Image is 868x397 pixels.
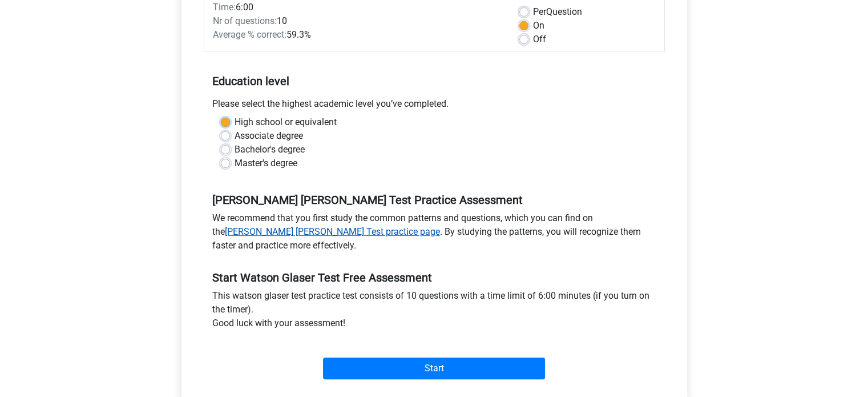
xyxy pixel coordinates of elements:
label: Off [533,33,546,46]
label: On [533,19,544,33]
label: Question [533,5,582,19]
h5: [PERSON_NAME] [PERSON_NAME] Test Practice Assessment [212,193,656,207]
h5: Start Watson Glaser Test Free Assessment [212,271,656,284]
div: This watson glaser test practice test consists of 10 questions with a time limit of 6:00 minutes ... [204,289,665,335]
span: Nr of questions: [213,15,277,26]
div: We recommend that you first study the common patterns and questions, which you can find on the . ... [204,211,665,257]
a: [PERSON_NAME] [PERSON_NAME] Test practice page [225,226,440,237]
span: Time: [213,2,236,13]
label: Master's degree [235,157,297,170]
div: 6:00 [204,1,511,14]
span: Average % correct: [213,29,286,40]
div: 10 [204,14,511,28]
h5: Education level [212,70,656,93]
label: High school or equivalent [235,115,337,129]
div: Please select the highest academic level you’ve completed. [204,97,665,115]
input: Start [323,358,545,379]
span: Per [533,6,546,17]
label: Associate degree [235,129,303,143]
div: 59.3% [204,28,511,42]
label: Bachelor's degree [235,143,305,157]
